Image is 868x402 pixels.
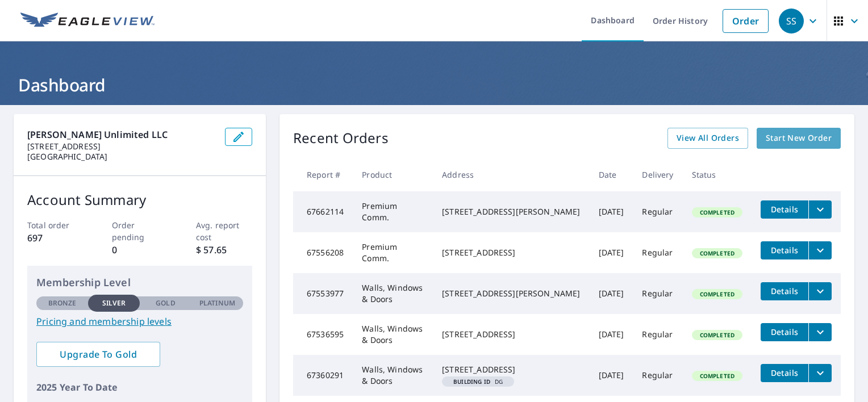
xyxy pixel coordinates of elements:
[442,247,580,258] div: [STREET_ADDRESS]
[808,364,832,382] button: filesDropdownBtn-67360291
[590,191,633,232] td: [DATE]
[761,282,808,300] button: detailsBtn-67553977
[633,191,682,232] td: Regular
[196,219,252,243] p: Avg. report cost
[693,372,741,380] span: Completed
[761,364,808,382] button: detailsBtn-67360291
[590,232,633,273] td: [DATE]
[196,243,252,257] p: $ 57.65
[156,298,175,308] p: Gold
[112,219,168,243] p: Order pending
[693,290,741,298] span: Completed
[293,232,353,273] td: 67556208
[102,298,126,308] p: Silver
[27,231,84,245] p: 697
[353,273,433,314] td: Walls, Windows & Doors
[27,190,252,210] p: Account Summary
[446,379,510,384] span: DG
[761,241,808,259] button: detailsBtn-67556208
[48,298,77,308] p: Bronze
[27,152,216,162] p: [GEOGRAPHIC_DATA]
[433,158,589,191] th: Address
[14,73,854,97] h1: Dashboard
[590,355,633,396] td: [DATE]
[779,9,804,33] div: SS
[353,232,433,273] td: Premium Comm.
[808,200,832,219] button: filesDropdownBtn-67662114
[293,158,353,191] th: Report #
[633,273,682,314] td: Regular
[442,206,580,217] div: [STREET_ADDRESS][PERSON_NAME]
[723,9,769,33] a: Order
[808,323,832,341] button: filesDropdownBtn-67536595
[293,191,353,232] td: 67662114
[36,315,243,328] a: Pricing and membership levels
[808,241,832,259] button: filesDropdownBtn-67556208
[677,131,739,145] span: View All Orders
[293,314,353,355] td: 67536595
[633,314,682,355] td: Regular
[633,355,682,396] td: Regular
[353,355,433,396] td: Walls, Windows & Doors
[693,331,741,339] span: Completed
[453,379,490,384] em: Building ID
[767,286,802,296] span: Details
[683,158,752,191] th: Status
[590,314,633,355] td: [DATE]
[693,249,741,257] span: Completed
[633,158,682,191] th: Delivery
[442,364,580,375] div: [STREET_ADDRESS]
[442,329,580,340] div: [STREET_ADDRESS]
[590,158,633,191] th: Date
[112,243,168,257] p: 0
[767,245,802,256] span: Details
[36,342,160,367] a: Upgrade To Gold
[757,128,841,149] a: Start New Order
[20,12,155,30] img: EV Logo
[293,128,389,149] p: Recent Orders
[767,326,802,337] span: Details
[36,380,243,394] p: 2025 Year To Date
[442,288,580,299] div: [STREET_ADDRESS][PERSON_NAME]
[293,273,353,314] td: 67553977
[45,348,151,361] span: Upgrade To Gold
[353,314,433,355] td: Walls, Windows & Doors
[767,367,802,378] span: Details
[693,208,741,216] span: Completed
[27,219,84,231] p: Total order
[633,232,682,273] td: Regular
[667,128,748,149] a: View All Orders
[767,204,802,215] span: Details
[27,128,216,141] p: [PERSON_NAME] Unlimited LLC
[761,200,808,219] button: detailsBtn-67662114
[353,158,433,191] th: Product
[590,273,633,314] td: [DATE]
[199,298,235,308] p: Platinum
[293,355,353,396] td: 67360291
[353,191,433,232] td: Premium Comm.
[808,282,832,300] button: filesDropdownBtn-67553977
[36,275,243,290] p: Membership Level
[761,323,808,341] button: detailsBtn-67536595
[766,131,832,145] span: Start New Order
[27,141,216,152] p: [STREET_ADDRESS]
